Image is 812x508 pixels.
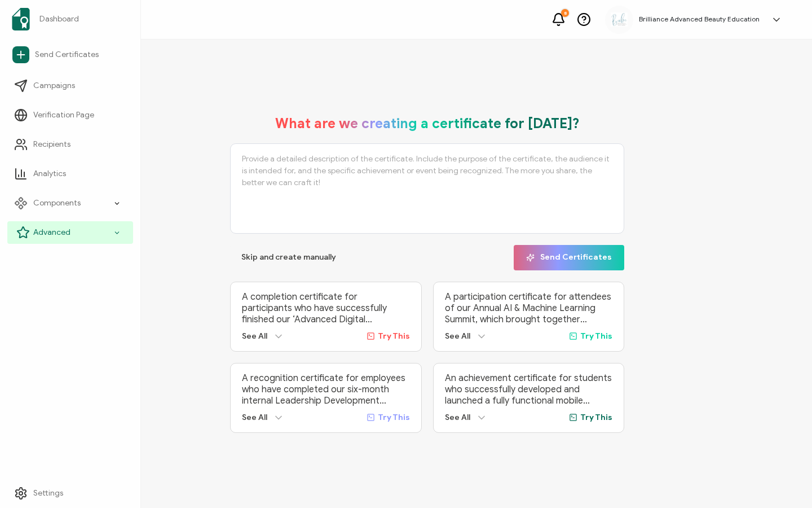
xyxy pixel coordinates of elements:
[639,15,760,23] h5: Brilliance Advanced Beauty Education
[33,139,70,150] span: Recipients
[12,8,30,30] img: sertifier-logomark-colored.svg
[7,104,133,126] a: Verification Page
[756,454,812,508] iframe: Chat Widget
[35,49,99,60] span: Send Certificates
[39,14,79,25] span: Dashboard
[242,373,410,406] p: A recognition certificate for employees who have completed our six-month internal Leadership Deve...
[275,115,580,132] h1: What are we creating a certificate for [DATE]?
[445,331,470,341] span: See All
[526,253,612,262] span: Send Certificates
[7,3,133,35] a: Dashboard
[7,163,133,185] a: Analytics
[7,75,133,97] a: Campaigns
[242,413,267,422] span: See All
[445,291,613,325] p: A participation certificate for attendees of our Annual AI & Machine Learning Summit, which broug...
[378,413,410,422] span: Try This
[7,133,133,156] a: Recipients
[242,291,410,325] p: A completion certificate for participants who have successfully finished our ‘Advanced Digital Ma...
[33,488,63,499] span: Settings
[445,373,613,406] p: An achievement certificate for students who successfully developed and launched a fully functiona...
[241,253,336,261] span: Skip and create manually
[580,413,612,422] span: Try This
[33,168,66,179] span: Analytics
[611,12,628,27] img: a2bf8c6c-3aba-43b4-8354-ecfc29676cf6.jpg
[7,482,133,505] a: Settings
[561,9,569,17] div: 8
[230,245,347,270] button: Skip and create manually
[378,331,410,341] span: Try This
[33,198,81,209] span: Components
[242,331,267,341] span: See All
[7,42,133,68] a: Send Certificates
[580,331,612,341] span: Try This
[33,110,94,121] span: Verification Page
[445,413,470,422] span: See All
[33,227,70,238] span: Advanced
[514,245,624,270] button: Send Certificates
[33,80,75,91] span: Campaigns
